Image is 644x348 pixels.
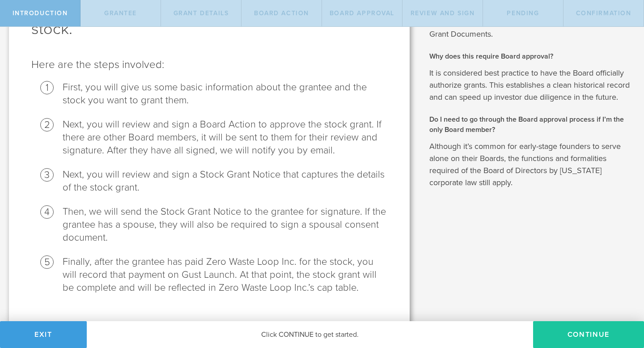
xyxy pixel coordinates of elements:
[330,9,394,17] span: Board Approval
[63,255,387,294] li: Finally, after the grantee has paid Zero Waste Loop Inc. for the stock, you will record that paym...
[63,168,387,194] li: Next, you will review and sign a Stock Grant Notice that captures the details of the stock grant.
[63,205,387,244] li: Then, we will send the Stock Grant Notice to the grantee for signature. If the grantee has a spou...
[31,58,387,72] p: Here are the steps involved:
[254,9,309,17] span: Board Action
[533,321,644,348] button: Continue
[507,9,539,17] span: Pending
[63,118,387,157] li: Next, you will review and sign a Board Action to approve the stock grant. If there are other Boar...
[13,9,68,17] span: Introduction
[429,140,631,189] p: Although it’s common for early-stage founders to serve alone on their Boards, the functions and f...
[429,115,631,135] h2: Do I need to go through the Board approval process if I’m the only Board member?
[429,67,631,103] p: It is considered best practice to have the Board officially authorize grants. This establishes a ...
[174,9,229,17] span: Grant Details
[411,9,475,17] span: Review and Sign
[576,9,631,17] span: Confirmation
[599,278,644,321] iframe: Chat Widget
[104,9,137,17] span: Grantee
[63,81,387,107] li: First, you will give us some basic information about the grantee and the stock you want to grant ...
[429,51,631,61] h2: Why does this require Board approval?
[87,321,533,348] div: Click CONTINUE to get started.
